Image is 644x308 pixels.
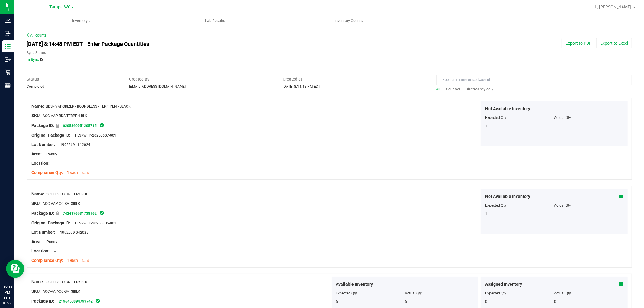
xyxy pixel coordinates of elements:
span: CCELL SILO BATTERY BLK [46,192,88,196]
span: ACC-VAP-CC-BATSIBLK [43,289,80,294]
span: 1992079-042025 [57,230,88,235]
span: | [463,87,463,91]
span: SKU: [31,289,41,294]
span: Pantry [43,240,57,244]
span: Inventory Counts [327,18,371,24]
span: Location: [31,161,50,166]
span: Hi, [PERSON_NAME]! [593,5,633,9]
span: Name: [31,104,44,109]
span: In Sync [27,58,39,62]
span: Created By [129,76,274,82]
p: 09/22 [3,301,12,305]
span: Area: [31,239,42,244]
span: Original Package ID: [31,133,70,138]
span: [EMAIL_ADDRESS][DOMAIN_NAME] [129,84,186,89]
span: FLSRWTP-20250705-001 [72,221,116,225]
a: Inventory Counts [282,14,416,27]
span: -- [51,249,56,253]
span: Package ID: [31,123,54,128]
div: Actual Qty [554,115,623,120]
span: CCELL SILO BATTERY BLK [46,280,88,284]
span: SKU: [31,113,41,118]
span: Location: [31,249,50,253]
a: All [436,87,443,91]
span: [DATE] [82,259,89,262]
span: In Sync [99,122,104,128]
span: Package ID: [31,299,54,303]
div: Expected Qty [485,291,554,296]
p: 06:03 PM EDT [3,284,12,301]
a: Counted [445,87,463,91]
span: Compliance Qty: [31,258,63,263]
span: Tampa WC [50,5,71,10]
iframe: Resource center [6,260,24,278]
div: Actual Qty [554,203,623,208]
a: 2196450094799742 [59,299,93,303]
a: 6205860951205715 [63,124,97,128]
h4: [DATE] 8:14:48 PM EDT - Enter Package Quantities [27,41,376,47]
span: Pantry [43,152,57,156]
span: Original Package ID: [31,221,70,225]
span: Not Available Inventory [485,106,530,112]
span: 6 [405,300,407,304]
button: Export to PDF [562,38,595,48]
span: In Sync [95,298,101,304]
span: Not Available Inventory [485,193,530,200]
span: FLSRWTP-20250507-001 [72,133,116,138]
span: [DATE] [82,172,89,174]
span: | [443,87,444,91]
span: 0 [554,300,556,304]
inline-svg: Reports [5,82,11,88]
span: Area: [31,151,42,156]
inline-svg: Inbound [5,30,11,37]
span: Lot Number: [31,142,55,147]
div: Actual Qty [554,291,623,296]
span: [DATE] 8:14:48 PM EDT [283,84,320,89]
span: 1992269 - 112024 [57,143,90,147]
input: Type item name or package id [436,75,632,85]
span: Counted [446,87,460,91]
span: BDS - VAPORIZER - BOUNDLESS - TERP PEN - BLACK [46,104,131,109]
a: Lab Results [148,14,282,27]
span: Discrepancy only [466,87,494,91]
span: All [436,87,441,91]
a: Inventory [14,14,148,27]
div: Expected Qty [485,203,554,208]
span: Actual Qty [405,291,422,295]
div: 1 [485,123,554,129]
div: Expected Qty [485,115,554,120]
span: Available Inventory [336,281,373,287]
inline-svg: Analytics [5,17,11,24]
span: Assigned Inventory [485,281,522,287]
div: 0 [485,299,554,304]
span: Package ID: [31,211,54,216]
a: Discrepancy only [464,87,494,91]
span: 1 each [67,170,78,175]
span: Compliance Qty: [31,170,63,175]
inline-svg: Retail [5,69,11,75]
label: Sync Status [27,50,46,56]
a: 7424876931738162 [63,211,97,216]
span: Status [27,76,120,82]
span: Created at [283,76,427,82]
span: Inventory [15,18,148,24]
span: Lab Results [197,18,233,24]
span: SKU: [31,201,41,206]
inline-svg: Inventory [5,43,11,49]
a: All counts [27,33,46,37]
span: 6 [336,300,338,304]
span: Completed [27,84,44,89]
span: In Sync [99,210,104,216]
span: ACC-VAP-BDS-TERPEN-BLK [43,114,87,118]
span: Name: [31,279,44,284]
inline-svg: Outbound [5,56,11,62]
span: Name: [31,192,44,196]
span: -- [51,161,56,166]
span: Expected Qty [336,291,357,295]
button: Export to Excel [596,38,632,48]
div: 1 [485,211,554,217]
span: Lot Number: [31,230,55,235]
span: 1 each [67,258,78,262]
span: ACC-VAP-CC-BATSIBLK [43,202,80,206]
